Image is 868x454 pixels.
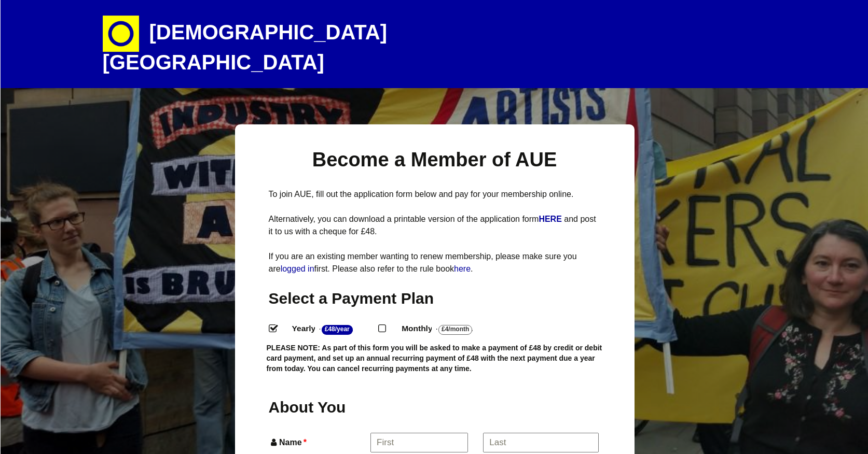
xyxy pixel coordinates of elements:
label: Yearly - . [283,321,379,336]
p: To join AUE, fill out the application form below and pay for your membership online. [269,188,601,201]
a: HERE [539,215,564,223]
a: here [454,264,471,273]
label: Monthly - . [392,321,498,336]
img: circle-e1448293145835.png [103,16,139,52]
p: Alternatively, you can download a printable version of the application form and post it to us wit... [269,213,601,238]
label: Name [269,435,369,449]
span: Select a Payment Plan [269,290,434,307]
input: Last [483,433,599,452]
strong: £4/Month [438,325,472,335]
a: logged in [281,264,314,273]
strong: £48/Year [322,325,353,335]
h2: About You [269,397,368,417]
p: If you are an existing member wanting to renew membership, please make sure you are first. Please... [269,250,601,275]
strong: HERE [539,215,561,223]
h1: Become a Member of AUE [269,147,601,173]
input: First [370,433,468,452]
